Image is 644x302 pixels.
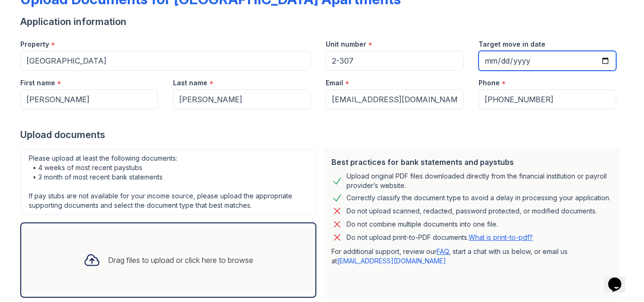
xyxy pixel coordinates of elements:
label: Unit number [326,40,366,49]
label: Property [20,40,49,49]
label: Last name [173,78,207,88]
a: [EMAIL_ADDRESS][DOMAIN_NAME] [337,257,446,265]
div: Correctly classify the document type to avoid a delay in processing your application. [347,192,611,204]
div: Drag files to upload or click here to browse [108,254,253,266]
p: For additional support, review our , start a chat with us below, or email us at [331,247,612,266]
a: What is print-to-pdf? [469,233,533,241]
div: Best practices for bank statements and paystubs [331,156,612,168]
div: Upload original PDF files downloaded directly from the financial institution or payroll provider’... [347,171,612,190]
div: Do not combine multiple documents into one file. [347,219,498,230]
label: Phone [479,78,500,88]
label: First name [20,78,55,88]
label: Email [326,78,343,88]
a: FAQ [437,247,449,255]
div: Please upload at least the following documents: • 4 weeks of most recent paystubs • 3 month of mo... [20,149,316,215]
p: Do not upload print-to-PDF documents. [347,233,533,242]
iframe: chat widget [604,264,635,293]
div: Application information [20,15,624,28]
div: Upload documents [20,128,624,141]
div: Do not upload scanned, redacted, password protected, or modified documents. [347,205,597,217]
label: Target move in date [479,40,545,49]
